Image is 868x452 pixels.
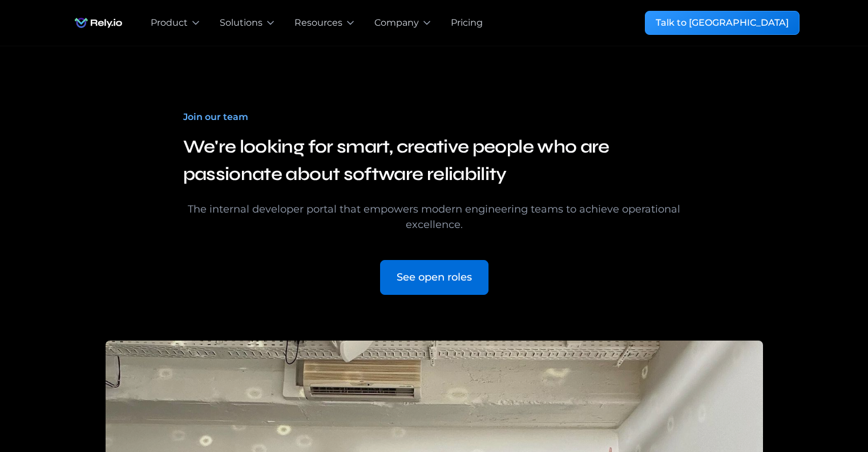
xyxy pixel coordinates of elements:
div: Company [374,16,419,30]
div: Talk to [GEOGRAPHIC_DATA] [656,16,789,30]
div: The internal developer portal that empowers modern engineering teams to achieve operational excel... [183,202,685,233]
a: Talk to [GEOGRAPHIC_DATA] [645,11,800,35]
a: See open roles [380,260,488,295]
h3: We're looking for smart, creative people who are passionate about software reliability [183,133,685,188]
div: See open roles [397,270,472,285]
div: Resources [294,16,342,30]
img: Rely.io logo [69,11,128,34]
div: Join our team [183,110,248,124]
a: Pricing [451,16,483,30]
div: Solutions [220,16,263,30]
div: Product [151,16,188,30]
a: home [69,11,128,34]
